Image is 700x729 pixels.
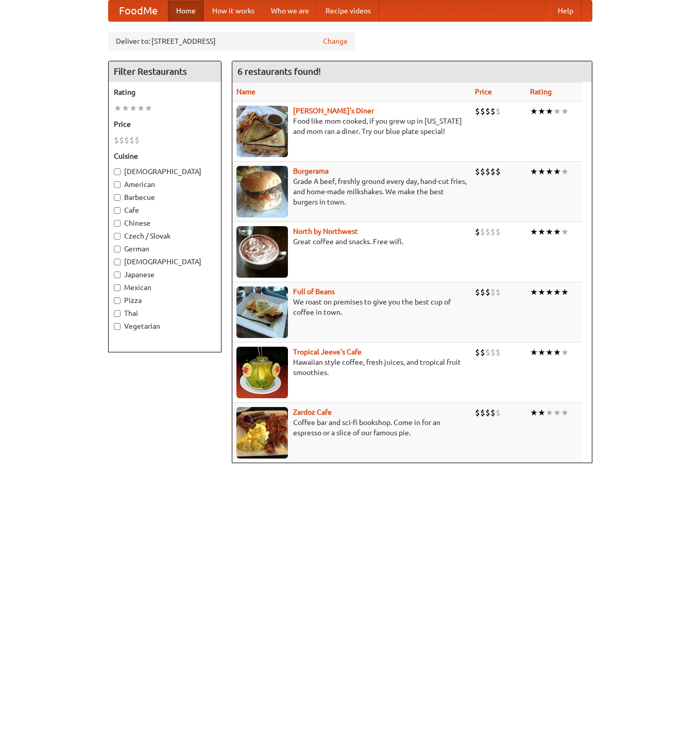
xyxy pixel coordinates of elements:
[236,166,288,217] img: burgerama.jpg
[204,1,263,21] a: How it works
[480,226,485,238] li: $
[114,103,122,114] li: ★
[236,347,288,398] img: jeeves.jpg
[538,347,545,358] li: ★
[475,166,480,177] li: $
[293,287,335,296] a: Full of Beans
[553,106,561,117] li: ★
[480,286,485,298] li: $
[545,407,553,418] li: ★
[530,166,538,177] li: ★
[530,407,538,418] li: ★
[530,286,538,298] li: ★
[114,269,216,280] label: Japanese
[236,407,288,459] img: zardoz.jpg
[114,220,121,227] input: Chinese
[485,407,490,418] li: $
[561,166,569,177] li: ★
[530,226,538,238] li: ★
[545,106,553,117] li: ★
[114,246,121,252] input: German
[553,226,561,238] li: ★
[475,407,480,418] li: $
[114,259,121,265] input: [DEMOGRAPHIC_DATA]
[293,348,362,356] a: Tropical Jeeve's Cafe
[561,407,569,418] li: ★
[236,226,288,278] img: north.jpg
[124,134,129,146] li: $
[561,286,569,298] li: ★
[129,134,134,146] li: $
[530,347,538,358] li: ★
[114,257,216,267] label: [DEMOGRAPHIC_DATA]
[323,36,348,46] a: Change
[553,286,561,298] li: ★
[545,226,553,238] li: ★
[293,107,374,115] b: [PERSON_NAME]'s Diner
[490,347,496,358] li: $
[490,286,496,298] li: $
[490,106,496,117] li: $
[108,32,355,50] div: Deliver to: [STREET_ADDRESS]
[236,286,288,338] img: beans.jpg
[485,286,490,298] li: $
[114,282,216,293] label: Mexican
[114,151,216,161] h5: Cuisine
[236,297,467,317] p: We roast on premises to give you the best cup of coffee in town.
[114,272,121,278] input: Japanese
[236,236,467,247] p: Great coffee and snacks. Free wifi.
[114,166,216,177] label: [DEMOGRAPHIC_DATA]
[538,166,545,177] li: ★
[485,226,490,238] li: $
[475,88,492,96] a: Price
[236,357,467,378] p: Hawaiian style coffee, fresh juices, and tropical fruit smoothies.
[553,166,561,177] li: ★
[114,284,121,291] input: Mexican
[114,310,121,317] input: Thai
[236,176,467,207] p: Grade A beef, freshly ground every day, hand-cut fries, and home-made milkshakes. We make the bes...
[496,226,501,238] li: $
[545,286,553,298] li: ★
[236,417,467,438] p: Coffee bar and sci-fi bookshop. Come in for an espresso or a slice of our famous pie.
[114,119,216,129] h5: Price
[475,347,480,358] li: $
[114,231,216,241] label: Czech / Slovak
[114,205,216,215] label: Cafe
[496,407,501,418] li: $
[293,167,329,175] a: Burgerama
[293,408,332,416] b: Zardoz Cafe
[122,103,129,114] li: ★
[480,106,485,117] li: $
[490,166,496,177] li: $
[114,297,121,304] input: Pizza
[561,347,569,358] li: ★
[530,88,552,96] a: Rating
[263,1,317,21] a: Who we are
[485,166,490,177] li: $
[114,218,216,228] label: Chinese
[561,106,569,117] li: ★
[114,321,216,331] label: Vegetarian
[114,244,216,254] label: German
[480,347,485,358] li: $
[293,227,358,235] a: North by Northwest
[114,308,216,318] label: Thai
[114,295,216,306] label: Pizza
[134,134,140,146] li: $
[114,168,121,175] input: [DEMOGRAPHIC_DATA]
[496,166,501,177] li: $
[538,407,545,418] li: ★
[490,226,496,238] li: $
[545,166,553,177] li: ★
[485,106,490,117] li: $
[496,106,501,117] li: $
[236,106,288,157] img: sallys.jpg
[553,407,561,418] li: ★
[545,347,553,358] li: ★
[114,192,216,202] label: Barbecue
[475,226,480,238] li: $
[114,194,121,201] input: Barbecue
